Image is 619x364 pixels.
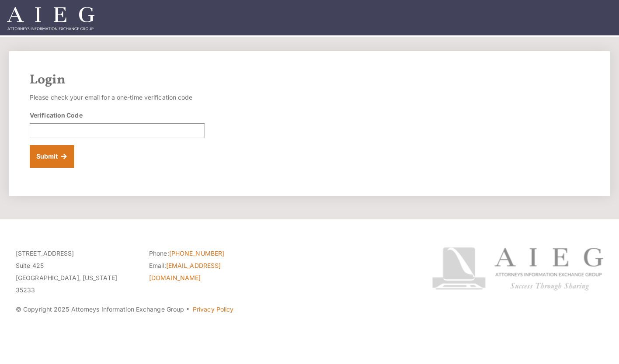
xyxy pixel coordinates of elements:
[16,303,403,315] p: © Copyright 2025 Attorneys Information Exchange Group
[149,260,269,284] li: Email:
[169,250,224,257] a: [PHONE_NUMBER]
[149,247,269,260] li: Phone:
[186,309,190,313] span: ·
[432,247,603,291] img: Attorneys Information Exchange Group logo
[30,91,205,104] p: Please check your email for a one-time verification code
[149,262,221,281] a: [EMAIL_ADDRESS][DOMAIN_NAME]
[30,145,74,168] button: Submit
[30,72,589,88] h2: Login
[30,111,83,120] label: Verification Code
[7,7,94,30] img: Attorneys Information Exchange Group
[16,247,136,296] p: [STREET_ADDRESS] Suite 425 [GEOGRAPHIC_DATA], [US_STATE] 35233
[193,305,233,313] a: Privacy Policy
